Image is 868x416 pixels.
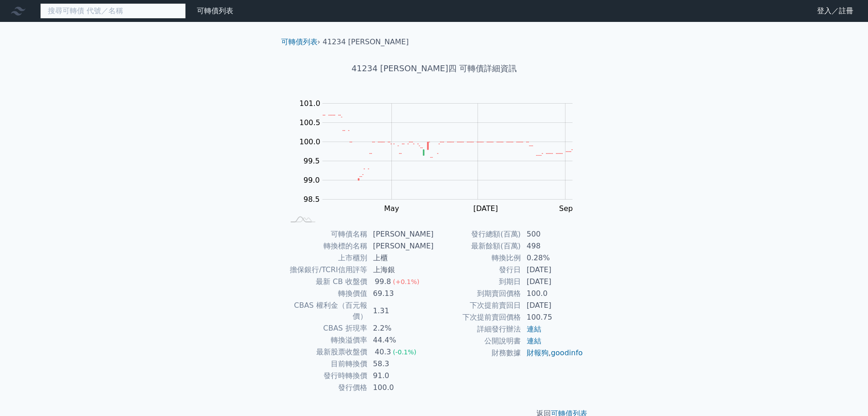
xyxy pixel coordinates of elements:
[473,204,498,213] tspan: [DATE]
[434,252,521,264] td: 轉換比例
[393,278,419,285] span: (+0.1%)
[285,288,368,300] td: 轉換價值
[434,264,521,276] td: 發行日
[285,370,368,382] td: 發行時轉換價
[434,335,521,347] td: 公開說明書
[521,264,584,276] td: [DATE]
[521,311,584,323] td: 100.75
[285,252,368,264] td: 上市櫃別
[285,276,368,288] td: 最新 CB 收盤價
[368,358,434,370] td: 58.3
[434,311,521,323] td: 下次提前賣回價格
[285,240,368,252] td: 轉換標的名稱
[368,370,434,382] td: 91.0
[285,228,368,240] td: 可轉債名稱
[299,118,320,127] tspan: 100.5
[434,228,521,240] td: 發行總額(百萬)
[368,264,434,276] td: 上海銀
[303,157,320,165] tspan: 99.5
[368,228,434,240] td: [PERSON_NAME]
[368,300,434,322] td: 1.31
[368,382,434,394] td: 100.0
[303,176,320,184] tspan: 99.0
[368,334,434,346] td: 44.4%
[822,372,868,416] div: 聊天小工具
[285,322,368,334] td: CBAS 折現率
[197,6,233,15] a: 可轉債列表
[521,288,584,300] td: 100.0
[434,240,521,252] td: 最新餘額(百萬)
[527,348,549,357] a: 財報狗
[434,323,521,335] td: 詳細發行辦法
[527,337,541,345] a: 連結
[281,37,318,46] a: 可轉債列表
[274,62,595,75] h1: 41234 [PERSON_NAME]四 可轉債詳細資訊
[810,4,861,18] a: 登入／註冊
[368,252,434,264] td: 上櫃
[285,334,368,346] td: 轉換溢價率
[373,347,393,358] div: 40.3
[303,195,320,204] tspan: 98.5
[285,358,368,370] td: 目前轉換價
[521,252,584,264] td: 0.28%
[393,348,416,356] span: (-0.1%)
[434,288,521,300] td: 到期賣回價格
[521,300,584,311] td: [DATE]
[822,372,868,416] iframe: Chat Widget
[40,3,186,19] input: 搜尋可轉債 代號／名稱
[551,348,583,357] a: goodinfo
[521,347,584,359] td: ,
[281,37,320,47] li: ›
[285,264,368,276] td: 擔保銀行/TCRI信用評等
[527,325,541,333] a: 連結
[434,347,521,359] td: 財務數據
[434,300,521,311] td: 下次提前賣回日
[285,382,368,394] td: 發行價格
[285,300,368,322] td: CBAS 權利金（百元報價）
[434,276,521,288] td: 到期日
[299,99,320,108] tspan: 101.0
[323,37,409,47] li: 41234 [PERSON_NAME]
[521,276,584,288] td: [DATE]
[299,137,320,146] tspan: 100.0
[373,276,393,287] div: 99.8
[368,288,434,300] td: 69.13
[295,99,586,213] g: Chart
[368,322,434,334] td: 2.2%
[559,204,573,213] tspan: Sep
[285,346,368,358] td: 最新股票收盤價
[368,240,434,252] td: [PERSON_NAME]
[384,204,399,213] tspan: May
[521,228,584,240] td: 500
[521,240,584,252] td: 498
